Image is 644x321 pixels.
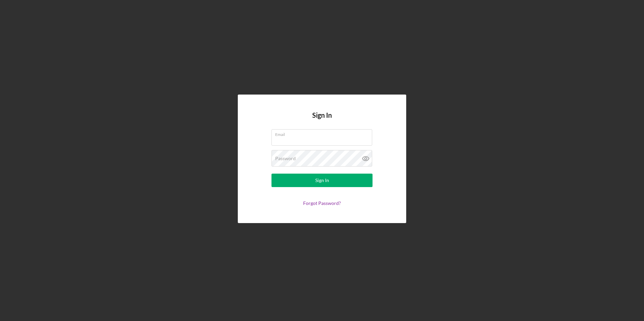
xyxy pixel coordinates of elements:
[303,200,341,206] a: Forgot Password?
[275,156,296,161] label: Password
[312,111,332,129] h4: Sign In
[275,130,372,137] label: Email
[315,174,329,187] div: Sign In
[271,174,373,187] button: Sign In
